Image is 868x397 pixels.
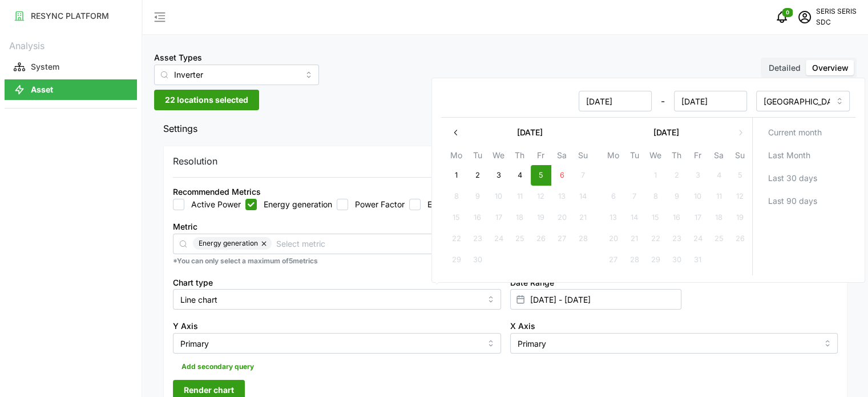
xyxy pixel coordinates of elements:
input: Select Y axis [173,333,501,354]
p: SERIS SERIS [816,6,857,17]
div: Recommended Metrics [173,186,261,198]
th: Sa [551,149,572,165]
label: Power Factor [348,199,405,210]
label: Energy generation [257,199,332,210]
button: 21 September 2025 [572,208,593,228]
button: 20 September 2025 [551,208,572,228]
button: 17 September 2025 [488,208,508,228]
button: 27 October 2025 [603,250,623,271]
button: 4 September 2025 [509,166,530,186]
button: [DATE] [466,122,594,143]
button: 8 October 2025 [645,187,665,207]
label: Chart type [173,276,213,289]
button: 14 September 2025 [572,187,593,207]
th: Th [509,149,530,165]
button: 26 October 2025 [729,229,750,250]
button: Last 30 days [757,168,851,189]
th: Tu [467,149,488,165]
input: Select date range [510,289,681,310]
button: 17 October 2025 [687,208,708,228]
button: 19 October 2025 [729,208,750,228]
button: 9 October 2025 [666,187,687,207]
label: Y Axis [173,320,198,332]
button: 23 September 2025 [467,229,487,250]
button: [DATE] [603,122,730,143]
th: We [645,149,666,165]
span: Last 90 days [768,191,817,211]
div: Select date range [431,78,865,283]
button: 14 October 2025 [624,208,644,228]
button: 5 September 2025 [530,166,551,186]
span: Current month [768,123,821,142]
button: 11 October 2025 [708,187,729,207]
button: 12 October 2025 [729,187,750,207]
th: Fr [687,149,708,165]
label: X Axis [510,320,535,332]
input: Select metric [276,237,818,250]
button: 22 October 2025 [645,229,665,250]
span: 22 locations selected [165,90,248,110]
button: 29 September 2025 [446,250,466,271]
p: SDC [816,17,857,28]
button: 29 October 2025 [645,250,665,271]
button: Add secondary query [173,358,263,375]
button: 22 locations selected [154,90,259,110]
button: 8 September 2025 [446,187,466,207]
button: 16 September 2025 [467,208,487,228]
th: Sa [708,149,729,165]
button: 18 September 2025 [509,208,530,228]
th: Su [729,149,750,165]
button: RESYNC PLATFORM [5,6,137,26]
p: System [31,61,59,73]
label: Metric [173,220,197,233]
button: 10 September 2025 [488,187,508,207]
button: 1 October 2025 [645,166,665,186]
button: System [5,57,137,77]
button: 11 September 2025 [509,187,530,207]
div: - [447,91,747,111]
th: Fr [530,149,551,165]
input: Select chart type [173,289,501,310]
p: Resolution [173,154,217,169]
button: 18 October 2025 [708,208,729,228]
button: 21 October 2025 [624,229,644,250]
th: We [488,149,509,165]
span: Last Month [768,146,810,165]
button: 16 October 2025 [666,208,687,228]
button: 20 October 2025 [603,229,623,250]
input: Select X axis [510,333,838,354]
button: 19 September 2025 [530,208,551,228]
button: 13 October 2025 [603,208,623,228]
button: 31 October 2025 [687,250,708,271]
button: 7 September 2025 [572,166,593,186]
button: 7 October 2025 [624,187,644,207]
label: Energy Import Meter Reading (into the meter) [421,199,598,210]
button: 15 September 2025 [446,208,466,228]
button: 4 October 2025 [708,166,729,186]
span: Last 30 days [768,169,817,188]
button: 6 October 2025 [603,187,623,207]
button: 13 September 2025 [551,187,572,207]
th: Mo [446,149,467,165]
button: 1 September 2025 [446,166,466,186]
p: Analysis [5,37,137,53]
th: Mo [603,149,624,165]
span: Energy generation [199,237,258,250]
span: Overview [812,63,849,73]
button: schedule [793,6,816,29]
button: notifications [770,6,793,29]
button: 30 September 2025 [467,250,487,271]
th: Su [572,149,594,165]
span: Settings [163,115,839,143]
button: 24 October 2025 [687,229,708,250]
button: 9 September 2025 [467,187,487,207]
th: Th [666,149,687,165]
button: 12 September 2025 [530,187,551,207]
button: 30 October 2025 [666,250,687,271]
button: 2 September 2025 [467,166,487,186]
button: 2 October 2025 [666,166,687,186]
p: RESYNC PLATFORM [31,10,109,22]
label: Asset Types [154,51,202,64]
a: System [5,55,137,78]
button: 24 September 2025 [488,229,508,250]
